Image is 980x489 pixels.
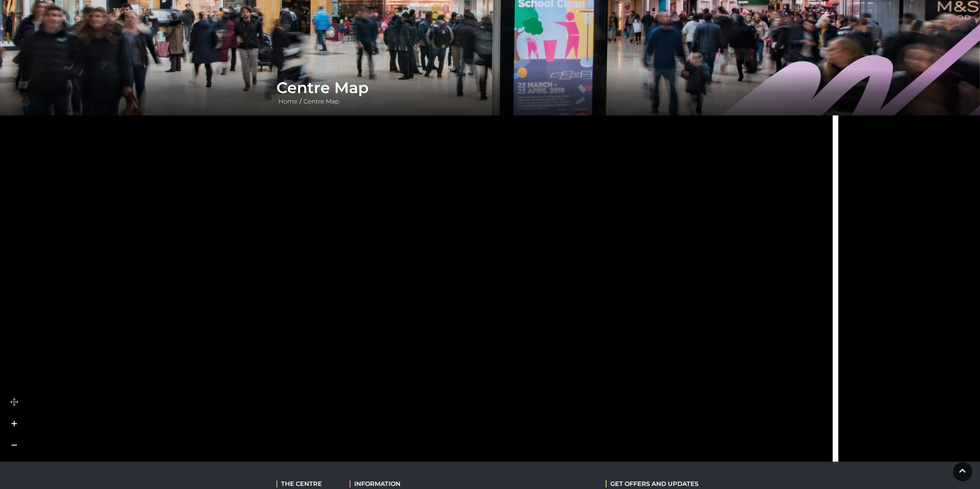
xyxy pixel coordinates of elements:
[302,98,341,105] a: Centre Map
[350,480,448,487] h2: INFORMATION
[276,98,300,105] a: Home
[276,480,338,487] h2: THE CENTRE
[606,480,699,487] h2: GET OFFERS AND UPDATES
[276,78,704,97] h1: Centre Map
[271,78,710,106] div: /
